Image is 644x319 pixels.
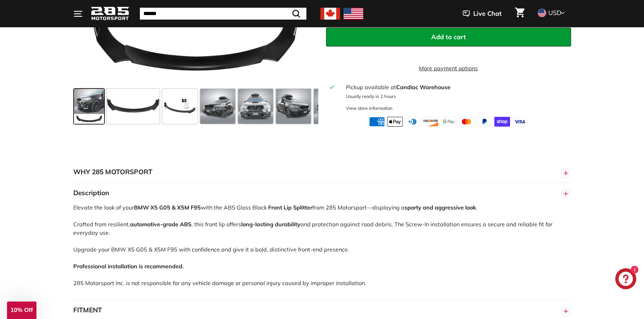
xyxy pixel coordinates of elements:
[387,117,403,127] img: apple_pay
[73,203,571,299] div: Elevate the look of your with the ABS Gloss Black from 285 Motorsport—displaying a . Crafted from...
[91,6,129,22] img: Logo_285_Motorsport_areodynamics_components
[134,204,201,211] strong: BMW X5 G05 & X5M F95
[431,33,466,41] span: Add to cart
[405,117,421,127] img: diners_club
[423,117,439,127] img: discover
[268,204,312,211] strong: Front Lip Splitter
[241,221,300,228] strong: long-lasting durability
[326,64,571,72] a: More payment options
[130,221,191,228] strong: automotive-grade ABS
[494,117,510,127] img: shopify_pay
[441,117,456,127] img: google_pay
[511,2,529,26] a: Cart
[396,84,450,91] strong: Candiac Warehouse
[405,204,476,211] strong: sporty and aggressive look
[140,8,306,20] input: Search
[73,183,571,204] button: Description
[454,5,511,22] button: Live Chat
[369,117,385,127] img: american_express
[11,307,33,313] span: 10% Off
[548,9,561,17] span: USD
[7,302,36,319] div: 10% Off
[473,9,502,18] span: Live Chat
[476,117,492,127] img: paypal
[613,268,638,291] inbox-online-store-chat: Shopify online store chat
[346,105,393,112] div: View store information
[73,162,571,183] button: WHY 285 MOTORSPORT
[346,83,567,91] div: Pickup available at
[459,117,474,127] img: master
[73,263,184,270] strong: Professional installation is recommended.
[346,93,567,100] p: Usually ready in 2 hours
[512,117,528,127] img: visa
[326,28,571,47] button: Add to cart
